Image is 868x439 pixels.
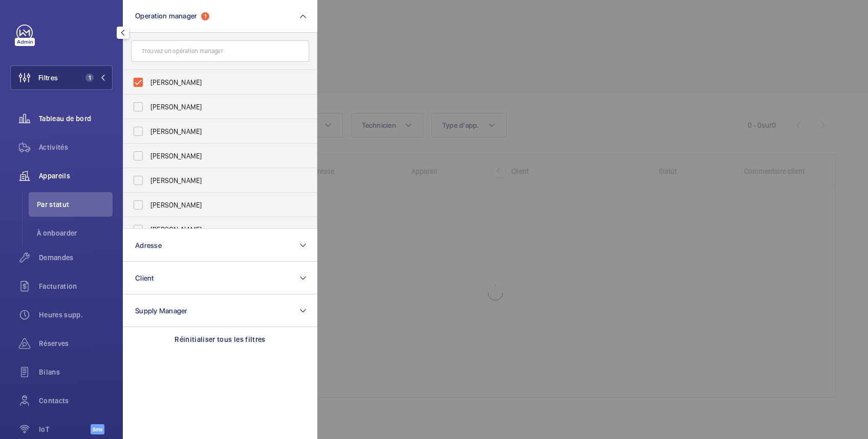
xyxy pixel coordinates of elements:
[38,73,58,83] span: Filtres
[39,367,113,377] span: Bilans
[39,281,113,291] span: Facturation
[39,424,91,434] span: IoT
[37,228,113,238] span: À onboarder
[37,199,113,210] span: Par statut
[39,310,113,320] span: Heures supp.
[39,113,113,124] span: Tableau de bord
[39,171,113,181] span: Appareils
[39,338,113,349] span: Réserves
[39,252,113,263] span: Demandes
[39,396,113,406] span: Contacts
[39,142,113,152] span: Activités
[85,74,94,82] span: 1
[91,424,104,434] span: Beta
[10,65,113,90] button: Filtres1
